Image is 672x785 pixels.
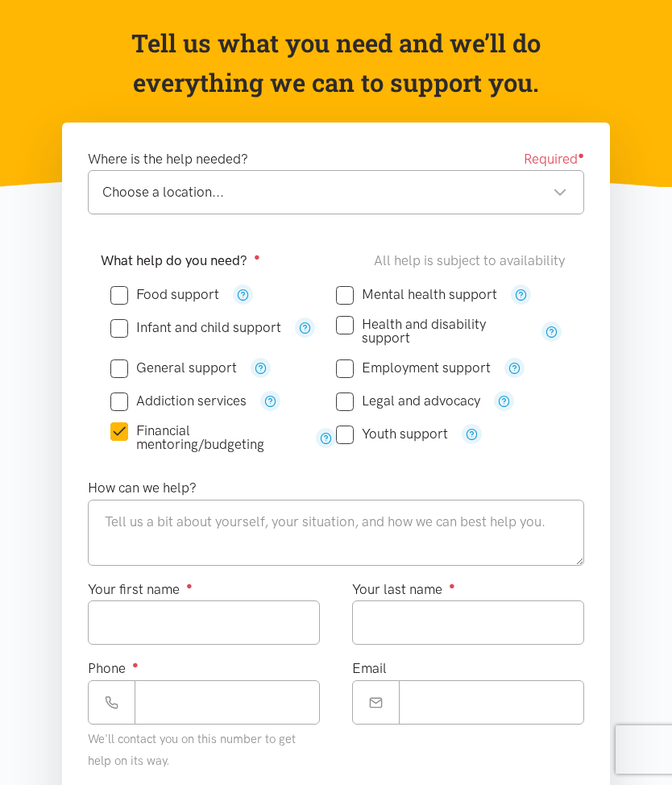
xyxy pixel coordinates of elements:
[336,394,480,408] label: Legal and advocacy
[88,658,139,679] label: Phone
[374,250,571,272] div: All help is subject to availability
[88,732,296,768] small: We'll contact you on this number to get help on its way.
[399,680,584,725] input: Email
[336,361,491,375] label: Employment support
[110,321,281,334] label: Infant and child support
[352,579,455,600] label: Your last name
[524,148,584,170] span: Required
[110,424,302,451] label: Financial mentoring/budgeting
[578,149,584,161] sup: ●
[186,579,193,592] sup: ●
[88,579,193,600] label: Your first name
[132,658,139,671] sup: ●
[449,579,455,592] sup: ●
[336,288,497,301] label: Mental health support
[254,251,260,263] sup: ●
[102,181,567,203] div: Choose a location...
[101,250,260,272] label: What help do you need?
[352,658,387,679] label: Email
[110,288,219,301] label: Food support
[88,148,248,170] label: Where is the help needed?
[110,394,247,408] label: Addiction services
[88,477,197,499] label: How can we help?
[110,361,237,375] label: General support
[123,23,549,103] p: Tell us what you need and we’ll do everything we can to support you.
[336,427,448,441] label: Youth support
[135,680,320,725] input: Phone number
